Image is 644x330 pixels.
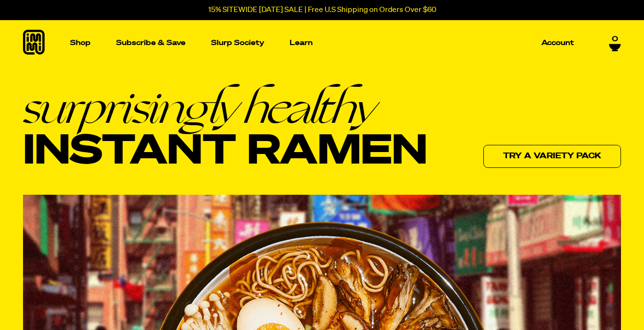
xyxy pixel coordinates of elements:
h1: Instant Ramen [23,85,427,175]
p: 15% SITEWIDE [DATE] SALE | Free U.S Shipping on Orders Over $60 [208,6,436,14]
span: 0 [612,33,618,41]
p: Slurp Society [211,39,264,47]
a: Try a variety pack [483,145,621,168]
a: Account [538,35,578,50]
p: Learn [290,39,313,47]
p: Subscribe & Save [116,39,186,47]
a: Slurp Society [207,35,268,50]
p: Shop [70,39,91,47]
em: surprisingly healthy [23,85,427,130]
a: Subscribe & Save [112,35,189,50]
a: 0 [609,33,621,49]
a: Shop [66,20,94,66]
nav: Main navigation [66,20,578,66]
a: Learn [286,20,316,66]
p: Account [541,39,574,47]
